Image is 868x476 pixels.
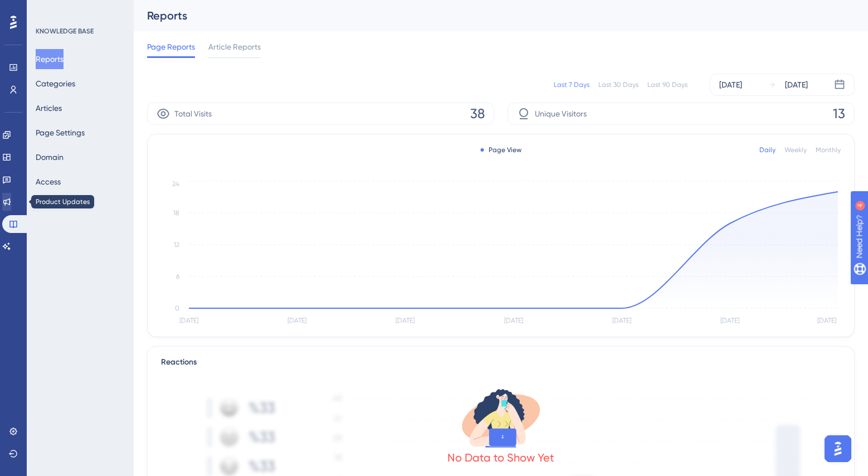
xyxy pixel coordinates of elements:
span: 38 [470,105,485,123]
tspan: 0 [175,304,179,312]
div: [DATE] [785,78,808,91]
button: Categories [36,74,75,94]
button: Articles [36,98,62,118]
tspan: [DATE] [287,317,306,324]
div: Daily [759,145,776,154]
tspan: 18 [173,209,179,217]
span: Total Visits [174,107,212,120]
div: Last 7 Days [554,80,589,89]
iframe: UserGuiding AI Assistant Launcher [821,432,855,465]
tspan: 24 [172,180,179,188]
div: No Data to Show Yet [447,450,554,465]
button: Access [36,172,61,192]
div: Page View [481,145,521,154]
span: Page Reports [147,40,195,54]
div: [DATE] [719,78,742,91]
div: Last 90 Days [647,80,687,89]
tspan: [DATE] [612,317,631,324]
div: Reports [147,8,827,23]
div: KNOWLEDGE BASE [36,27,94,36]
tspan: [DATE] [720,317,739,324]
button: Reports [36,49,64,69]
span: 13 [833,105,845,123]
div: Last 30 Days [598,80,638,89]
div: 4 [77,6,81,14]
tspan: [DATE] [396,317,415,324]
span: Need Help? [26,3,70,16]
span: Unique Visitors [535,107,587,120]
span: Article Reports [208,40,261,54]
tspan: [DATE] [504,317,523,324]
div: Weekly [784,145,807,154]
button: Page Settings [36,123,85,143]
tspan: [DATE] [817,317,836,324]
div: Monthly [816,145,841,154]
tspan: [DATE] [179,317,198,324]
tspan: 6 [176,273,179,280]
button: Domain [36,147,64,167]
div: Reactions [161,356,841,369]
tspan: 12 [174,241,179,249]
